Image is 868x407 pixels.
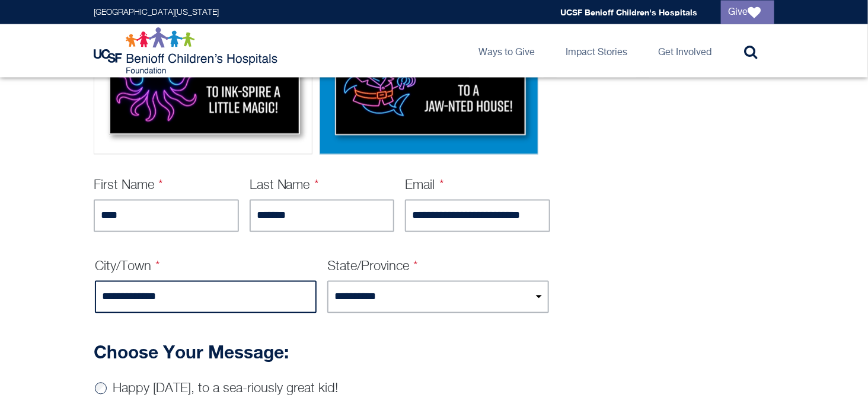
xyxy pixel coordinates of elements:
[94,342,289,363] strong: Choose Your Message:
[560,7,697,17] a: UCSF Benioff Children's Hospitals
[250,180,320,193] label: Last Name
[556,24,637,78] a: Impact Stories
[95,261,161,274] label: City/Town
[721,1,774,24] a: Give
[405,180,444,193] label: Email
[327,261,419,274] label: State/Province
[94,27,280,75] img: Logo for UCSF Benioff Children's Hospitals Foundation
[113,383,338,396] label: Happy [DATE], to a sea-riously great kid!
[94,8,219,17] a: [GEOGRAPHIC_DATA][US_STATE]
[94,180,164,193] label: First Name
[469,24,544,78] a: Ways to Give
[649,24,721,78] a: Get Involved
